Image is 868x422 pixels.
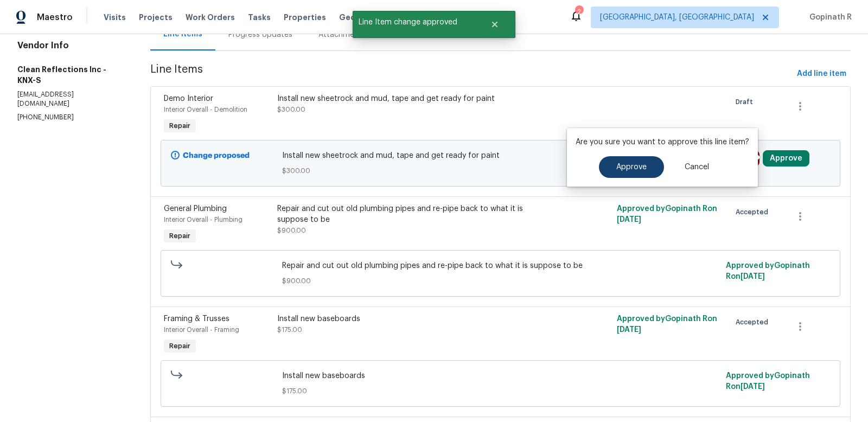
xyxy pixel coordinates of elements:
span: Install new sheetrock and mud, tape and get ready for paint [282,150,719,161]
span: Tasks [248,14,271,21]
button: Approve [763,150,809,167]
span: Approved by Gopinath R on [617,205,717,223]
span: Work Orders [186,12,235,23]
span: $300.00 [277,106,305,113]
button: Approve [599,156,664,178]
span: Interior Overall - Plumbing [164,216,242,223]
p: Are you sure you want to approve this line item? [576,137,749,148]
span: Accepted [736,207,773,218]
p: [EMAIL_ADDRESS][DOMAIN_NAME] [17,90,124,108]
div: 2 [575,7,583,17]
span: $175.00 [277,327,302,333]
span: Repair [165,231,195,241]
div: Line Items [163,29,202,40]
span: Approved by Gopinath R on [617,315,717,334]
span: Interior Overall - Demolition [164,106,247,113]
span: Line Item change approved [353,11,477,34]
span: [DATE] [741,273,765,280]
div: Repair and cut out old plumbing pipes and re-pipe back to what it is suppose to be [277,203,554,225]
span: Gopinath R [805,12,852,23]
button: Cancel [667,156,726,178]
span: [GEOGRAPHIC_DATA], [GEOGRAPHIC_DATA] [600,12,754,23]
span: Interior Overall - Framing [164,327,239,333]
span: Projects [139,12,173,23]
span: [DATE] [617,216,641,223]
span: [DATE] [741,383,765,391]
b: Change proposed [183,152,250,159]
span: Visits [104,12,126,23]
div: Attachments [318,29,366,40]
h5: Clean Reflections Inc - KNX-S [17,64,124,86]
span: Framing & Trusses [164,315,229,323]
span: $900.00 [277,227,306,234]
span: Cancel [685,163,709,171]
span: Draft [736,97,757,107]
span: [DATE] [617,326,641,334]
span: Demo Interior [164,95,213,103]
button: Add line item [793,64,851,84]
span: Repair and cut out old plumbing pipes and re-pipe back to what it is suppose to be [282,260,719,271]
span: Approved by Gopinath R on [726,372,810,391]
div: Progress Updates [228,29,292,40]
div: Install new sheetrock and mud, tape and get ready for paint [277,93,554,104]
span: Maestro [37,12,73,23]
span: $900.00 [282,276,719,286]
h4: Vendor Info [17,40,124,51]
span: Geo Assignments [339,12,410,23]
span: Repair [165,341,195,351]
span: Line Items [150,64,793,84]
button: Close [477,14,513,35]
div: Install new baseboards [277,314,554,324]
span: Properties [284,12,326,23]
span: Repair [165,120,195,131]
span: $175.00 [282,386,719,397]
span: Install new baseboards [282,370,719,381]
span: $300.00 [282,165,719,176]
span: Accepted [736,317,773,328]
p: [PHONE_NUMBER] [17,113,124,122]
span: Approve [616,163,647,171]
span: Add line item [797,67,846,81]
span: Approved by Gopinath R on [726,262,810,280]
span: General Plumbing [164,205,227,213]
